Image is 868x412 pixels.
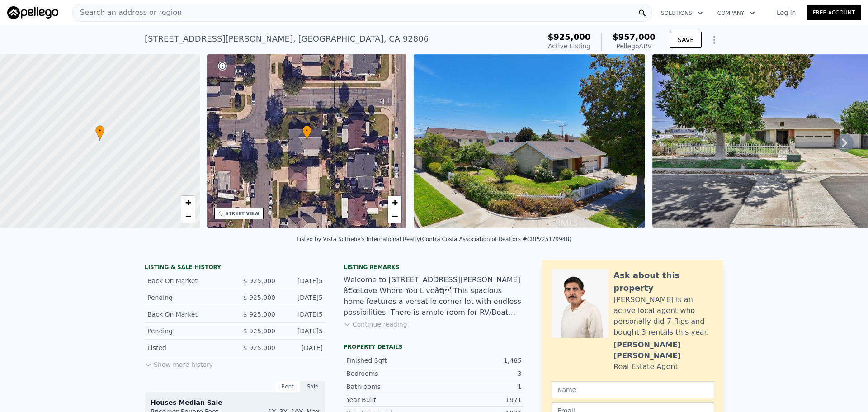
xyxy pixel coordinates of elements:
div: [DATE]5 [283,293,323,302]
div: Listed [147,343,228,352]
div: Listed by Vista Sotheby's International Realty (Contra Costa Association of Realtors #CRPV25179948) [297,236,571,242]
span: • [302,127,311,135]
span: $ 925,000 [243,277,275,284]
a: Free Account [807,5,861,20]
div: Rent [275,381,300,393]
span: − [392,210,398,222]
div: [DATE]5 [283,276,323,285]
span: $ 925,000 [243,311,275,318]
button: Solutions [654,5,710,21]
div: • [95,125,104,141]
button: Company [710,5,762,21]
div: LISTING & SALE HISTORY [145,264,325,273]
span: + [185,197,191,208]
div: STREET VIEW [226,210,259,217]
span: Active Listing [548,43,590,50]
div: • [302,125,311,141]
button: SAVE [670,32,702,48]
div: 1,485 [434,356,522,365]
div: Pending [147,327,228,336]
img: Sale: 167432478 Parcel: 63376597 [414,54,645,228]
div: [DATE]5 [283,310,323,319]
div: Property details [344,343,524,350]
span: Search an address or region [73,7,182,18]
span: • [95,127,104,135]
a: Zoom out [181,209,195,223]
div: Back On Market [147,276,228,285]
button: Continue reading [344,320,407,329]
span: − [185,210,191,222]
div: [PERSON_NAME] [PERSON_NAME] [613,340,714,361]
div: Year Built [346,395,434,404]
div: 3 [434,369,522,378]
div: 1971 [434,395,522,404]
div: Back On Market [147,310,228,319]
div: [DATE]5 [283,327,323,336]
div: 1 [434,382,522,391]
div: Welcome to [STREET_ADDRESS][PERSON_NAME] â€œLove Where You Liveâ€ This spacious home features a ... [344,275,524,318]
div: Pellego ARV [613,42,656,51]
div: [PERSON_NAME] is an active local agent who personally did 7 flips and bought 3 rentals this year. [613,294,714,338]
div: Sale [300,381,325,393]
a: Zoom in [388,196,401,209]
div: Pending [147,293,228,302]
span: $ 925,000 [243,327,275,335]
div: Real Estate Agent [613,361,678,372]
div: Houses Median Sale [151,398,320,407]
div: [STREET_ADDRESS][PERSON_NAME] , [GEOGRAPHIC_DATA] , CA 92806 [145,33,429,45]
span: $957,000 [613,32,656,42]
div: Listing remarks [344,264,524,271]
img: Pellego [7,6,58,19]
a: Zoom out [388,209,401,223]
span: $ 925,000 [243,294,275,301]
div: Ask about this property [613,269,714,294]
a: Log In [766,8,807,17]
div: [DATE] [283,343,323,352]
div: Bathrooms [346,382,434,391]
div: Finished Sqft [346,356,434,365]
span: $ 925,000 [243,344,275,351]
input: Name [552,381,714,398]
div: Bedrooms [346,369,434,378]
a: Zoom in [181,196,195,209]
span: $925,000 [548,32,591,42]
span: + [392,197,398,208]
button: Show Options [705,31,723,49]
button: Show more history [145,356,213,369]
